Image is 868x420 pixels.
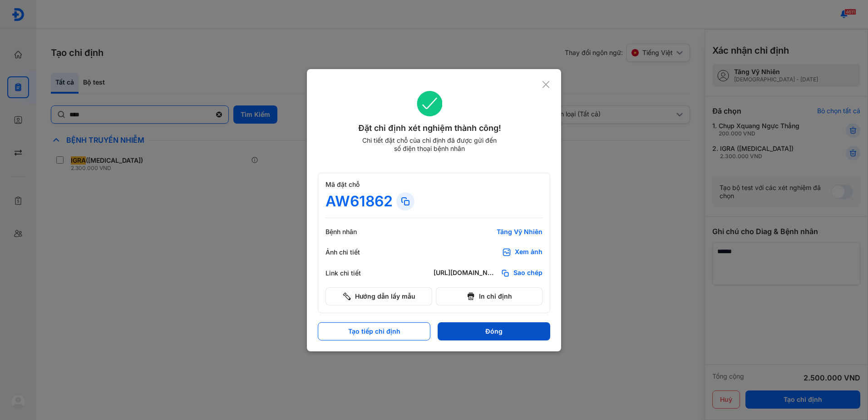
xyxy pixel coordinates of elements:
[436,287,542,305] button: In chỉ định
[513,269,542,278] span: Sao chép
[325,269,380,277] div: Link chi tiết
[434,269,497,278] div: [URL][DOMAIN_NAME]
[325,192,393,210] div: AW61862
[515,248,542,257] div: Xem ảnh
[325,248,380,256] div: Ảnh chi tiết
[325,228,380,236] div: Bệnh nhân
[318,122,542,135] div: Đặt chỉ định xét nghiệm thành công!
[325,287,432,305] button: Hướng dẫn lấy mẫu
[358,136,501,153] div: Chi tiết đặt chỗ của chỉ định đã được gửi đến số điện thoại bệnh nhân
[325,180,542,189] div: Mã đặt chỗ
[434,228,542,236] div: Tăng Vỹ Nhiên
[438,322,550,340] button: Đóng
[318,322,430,340] button: Tạo tiếp chỉ định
